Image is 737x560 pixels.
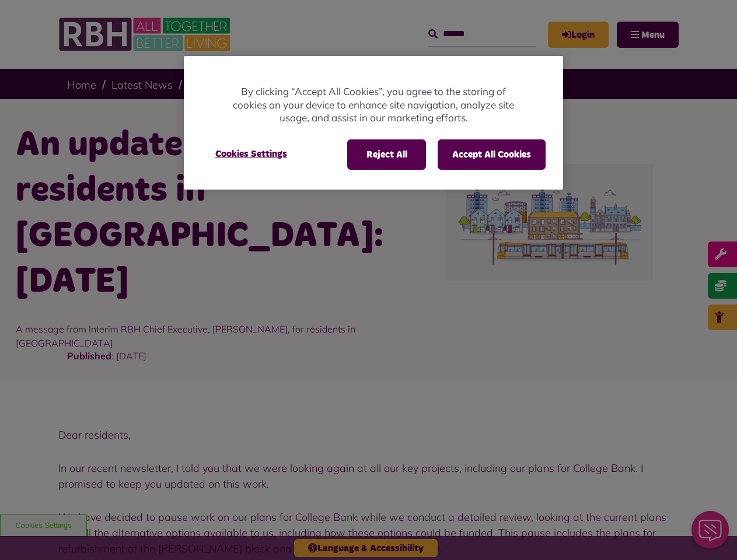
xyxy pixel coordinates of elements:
div: Cookie banner [184,56,563,190]
button: Accept All Cookies [438,139,546,170]
div: Privacy [184,56,563,190]
div: Close Web Assistant [7,3,44,41]
button: Reject All [347,139,426,170]
button: Cookies Settings [201,139,301,169]
p: By clicking “Accept All Cookies”, you agree to the storing of cookies on your device to enhance s... [230,85,516,125]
